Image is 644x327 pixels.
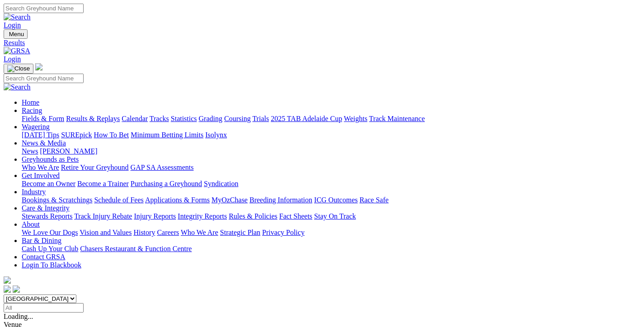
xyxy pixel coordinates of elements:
[122,115,148,122] a: Calendar
[199,115,222,122] a: Grading
[61,131,92,139] a: SUREpick
[22,220,40,228] a: About
[4,13,31,21] img: Search
[22,139,66,147] a: News & Media
[204,180,238,187] a: Syndication
[150,115,169,122] a: Tracks
[4,276,11,284] img: logo-grsa-white.png
[229,212,277,220] a: Rules & Policies
[94,196,143,204] a: Schedule of Fees
[22,245,640,253] div: Bar & Dining
[252,115,269,122] a: Trials
[22,212,640,220] div: Care & Integrity
[369,115,425,122] a: Track Maintenance
[4,55,21,63] a: Login
[22,163,59,171] a: Who We Are
[9,31,24,37] span: Menu
[4,29,28,39] button: Toggle navigation
[7,65,30,72] img: Close
[224,115,251,122] a: Coursing
[4,303,84,313] input: Select date
[262,229,305,236] a: Privacy Policy
[134,212,176,220] a: Injury Reports
[4,313,33,320] span: Loading...
[4,47,30,55] img: GRSA
[35,63,42,70] img: logo-grsa-white.png
[13,285,20,293] img: twitter.svg
[171,115,197,122] a: Statistics
[22,261,81,269] a: Login To Blackbook
[80,245,192,252] a: Chasers Restaurant & Function Centre
[22,196,92,204] a: Bookings & Scratchings
[314,212,356,220] a: Stay On Track
[4,64,33,74] button: Toggle navigation
[131,163,194,171] a: GAP SA Assessments
[22,107,42,114] a: Racing
[22,229,640,237] div: About
[22,115,640,123] div: Racing
[22,115,64,122] a: Fields & Form
[77,180,129,187] a: Become a Trainer
[22,123,50,131] a: Wagering
[4,74,84,83] input: Search
[4,39,640,47] a: Results
[220,229,260,236] a: Strategic Plan
[133,229,155,236] a: History
[22,196,640,204] div: Industry
[40,147,97,155] a: [PERSON_NAME]
[178,212,227,220] a: Integrity Reports
[4,21,21,29] a: Login
[22,155,79,163] a: Greyhounds as Pets
[66,115,120,122] a: Results & Replays
[80,229,132,236] a: Vision and Values
[22,147,38,155] a: News
[279,212,312,220] a: Fact Sheets
[4,4,84,13] input: Search
[22,188,46,196] a: Industry
[4,83,31,91] img: Search
[22,163,640,172] div: Greyhounds as Pets
[22,131,640,139] div: Wagering
[212,196,248,204] a: MyOzChase
[22,180,640,188] div: Get Involved
[131,131,203,139] a: Minimum Betting Limits
[22,212,72,220] a: Stewards Reports
[271,115,342,122] a: 2025 TAB Adelaide Cup
[249,196,312,204] a: Breeding Information
[181,229,218,236] a: Who We Are
[22,253,65,261] a: Contact GRSA
[61,163,129,171] a: Retire Your Greyhound
[22,98,39,106] a: Home
[22,229,78,236] a: We Love Our Dogs
[22,180,75,187] a: Become an Owner
[74,212,132,220] a: Track Injury Rebate
[22,204,70,212] a: Care & Integrity
[314,196,357,204] a: ICG Outcomes
[205,131,227,139] a: Isolynx
[22,245,78,252] a: Cash Up Your Club
[22,131,59,139] a: [DATE] Tips
[359,196,388,204] a: Race Safe
[131,180,202,187] a: Purchasing a Greyhound
[157,229,179,236] a: Careers
[344,115,367,122] a: Weights
[4,285,11,293] img: facebook.svg
[22,237,61,244] a: Bar & Dining
[145,196,210,204] a: Applications & Forms
[94,131,129,139] a: How To Bet
[22,147,640,155] div: News & Media
[22,172,60,179] a: Get Involved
